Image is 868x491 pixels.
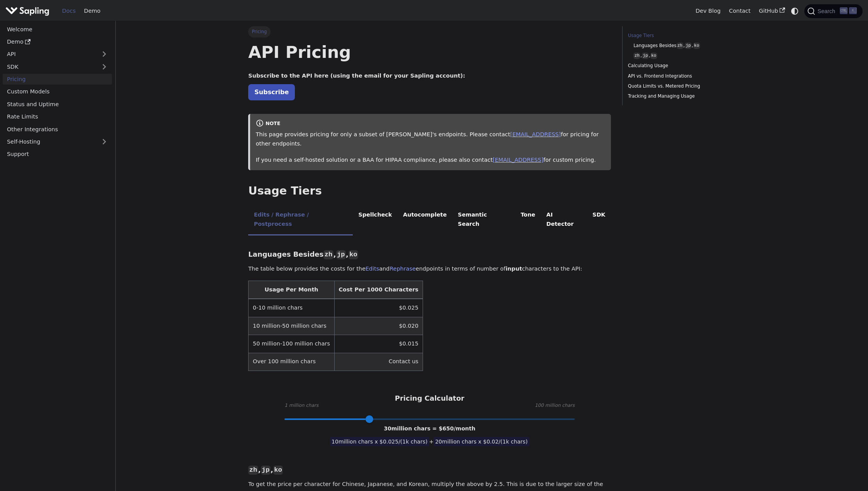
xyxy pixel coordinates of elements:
[284,402,318,410] span: 1 million chars
[693,42,700,49] code: ko
[506,266,522,272] strong: input
[3,124,112,135] a: Other Integrations
[628,32,733,39] a: Usage Tiers
[248,73,465,79] strong: Subscribe to the API here (using the email for your Sapling account):
[755,5,789,17] a: GitHub
[433,437,529,446] span: 20 million chars x $ 0.02 /(1k chars)
[3,74,112,85] a: Pricing
[249,281,334,299] th: Usage Per Month
[5,5,49,17] img: Sapling.ai
[96,61,112,72] button: Expand sidebar category 'SDK'
[248,205,353,235] li: Edits / Rephrase / Postprocess
[3,49,96,60] a: API
[510,131,561,137] a: [EMAIL_ADDRESS]
[535,402,575,410] span: 100 million chars
[384,425,475,432] span: 30 million chars = $ 650 /month
[677,42,684,49] code: zh
[398,205,452,235] li: Autocomplete
[725,5,755,17] a: Contact
[3,149,112,160] a: Support
[80,5,105,17] a: Demo
[691,5,724,17] a: Dev Blog
[249,317,334,335] td: 10 million-50 million chars
[248,26,270,37] span: Pricing
[633,52,730,59] a: zh,jp,ko
[249,353,334,371] td: Over 100 million chars
[789,5,800,17] button: Switch between dark and light mode (currently system mode)
[685,42,692,49] code: jp
[248,466,611,474] h3: , ,
[628,73,733,80] a: API vs. Frontend Integrations
[249,335,334,353] td: 50 million-100 million chars
[804,4,862,18] button: Search (Ctrl+K)
[452,205,515,235] li: Semantic Search
[3,111,112,122] a: Rate Limits
[248,264,611,274] p: The table below provides the costs for the and endpoints in terms of number of characters to the ...
[633,42,730,49] a: Languages Besideszh,jp,ko
[365,266,379,272] a: Edits
[628,62,733,69] a: Calculating Usage
[3,36,112,47] a: Demo
[395,394,464,403] h3: Pricing Calculator
[58,5,80,17] a: Docs
[349,250,358,259] code: ko
[587,205,611,235] li: SDK
[849,7,857,14] kbd: K
[248,26,611,37] nav: Breadcrumbs
[815,8,840,14] span: Search
[628,83,733,90] a: Quota Limits vs. Metered Pricing
[3,136,112,147] a: Self-Hosting
[515,205,541,235] li: Tone
[248,466,258,475] code: zh
[248,184,611,198] h2: Usage Tiers
[334,353,423,371] td: Contact us
[256,119,606,129] div: note
[3,98,112,110] a: Status and Uptime
[3,61,96,72] a: SDK
[334,317,423,335] td: $0.020
[389,266,416,272] a: Rephrase
[256,130,606,149] p: This page provides pricing for only a subset of [PERSON_NAME]'s endpoints. Please contact for pri...
[336,250,346,259] code: jp
[541,205,587,235] li: AI Detector
[334,335,423,353] td: $0.015
[249,299,334,317] td: 0-10 million chars
[3,24,112,35] a: Welcome
[493,157,543,163] a: [EMAIL_ADDRESS]
[633,52,640,59] code: zh
[5,5,52,17] a: Sapling.ai
[628,93,733,100] a: Tracking and Managing Usage
[330,437,429,446] span: 10 million chars x $ 0.025 /(1k chars)
[248,42,611,63] h1: API Pricing
[650,52,657,59] code: ko
[248,250,611,259] h3: Languages Besides , ,
[261,466,271,475] code: jp
[429,439,434,445] span: +
[96,49,112,60] button: Expand sidebar category 'API'
[273,466,283,475] code: ko
[248,84,295,100] a: Subscribe
[323,250,333,259] code: zh
[642,52,649,59] code: jp
[353,205,398,235] li: Spellcheck
[256,156,606,165] p: If you need a self-hosted solution or a BAA for HIPAA compliance, please also contact for custom ...
[334,281,423,299] th: Cost Per 1000 Characters
[334,299,423,317] td: $0.025
[3,86,112,97] a: Custom Models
